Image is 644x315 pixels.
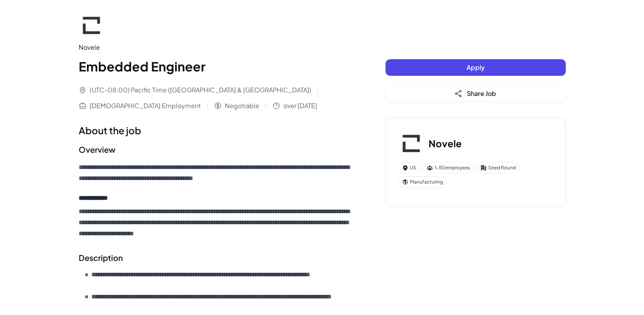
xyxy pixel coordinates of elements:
[79,43,354,52] div: Novele
[79,123,354,137] h1: About the job
[79,144,354,156] h2: Overview
[398,162,420,173] div: US
[225,101,259,111] span: Negotiable
[79,13,104,38] img: No
[398,176,447,187] div: Manufacturing
[79,57,354,76] h1: Embedded Engineer
[398,131,424,156] img: No
[79,252,354,264] h2: Description
[467,89,496,97] span: Share Job
[90,85,311,95] span: (UTC-08:00) Pacific Time ([GEOGRAPHIC_DATA] & [GEOGRAPHIC_DATA])
[283,101,317,111] span: over [DATE]
[385,85,566,102] button: Share Job
[429,136,462,150] h3: Novele
[477,162,519,173] div: Seed Round
[423,162,474,173] div: 1-50 employees
[90,101,201,111] span: [DEMOGRAPHIC_DATA] Employment
[385,59,566,76] button: Apply
[466,63,485,71] span: Apply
